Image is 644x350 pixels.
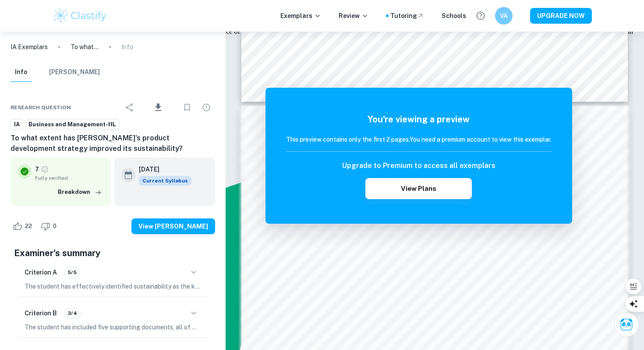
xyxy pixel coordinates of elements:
h6: Upgrade to Premium to access all exemplars [342,161,495,171]
a: IA [11,119,23,130]
p: The student has effectively identified sustainability as the key concept and incorporated it thro... [25,282,201,291]
h6: VA [499,11,509,21]
p: The student has included five supporting documents, all of which are contemporary and relevant, a... [25,322,201,332]
img: Clastify logo [52,7,108,25]
span: Fully verified [35,174,104,182]
div: Download [140,96,177,119]
h5: You're viewing a preview [286,113,552,126]
span: Research question [11,104,71,111]
button: Help and Feedback [473,8,488,23]
p: 7 [35,164,39,174]
span: Business and Management-HL [25,120,119,129]
span: 22 [20,222,37,231]
a: Schools [442,11,466,21]
span: 3/4 [64,309,80,317]
span: 0 [48,222,61,231]
button: Ask Clai [614,312,639,337]
button: Info [11,63,32,82]
h5: Examiner's summary [14,246,212,260]
a: IA Exemplars [11,42,48,52]
p: Review [339,11,368,21]
button: View [PERSON_NAME] [131,218,215,234]
h6: Criterion B [25,308,57,318]
button: UPGRADE NOW [530,8,592,24]
span: Current Syllabus [139,176,191,186]
button: Breakdown [56,186,104,199]
button: View Plans [365,178,471,199]
div: Report issue [198,99,215,116]
h6: Criterion A [25,268,57,277]
a: Tutoring [390,11,424,21]
a: Business and Management-HL [25,119,120,130]
div: Bookmark [178,99,196,116]
span: IA [11,120,23,129]
button: [PERSON_NAME] [49,63,100,82]
div: Dislike [39,219,61,233]
div: Share [121,99,138,116]
a: Grade fully verified [41,165,49,173]
div: Like [11,219,37,233]
h6: This preview contains only the first 2 pages. You need a premium account to view this exemplar. [286,135,552,144]
p: Exemplars [280,11,321,21]
span: 5/5 [64,268,80,276]
button: VA [495,7,513,25]
h6: [DATE] [139,164,184,174]
p: To what extent has [PERSON_NAME]'s product development strategy improved its sustainability? [71,42,99,52]
p: Info [121,42,133,52]
div: This exemplar is based on the current syllabus. Feel free to refer to it for inspiration/ideas wh... [139,176,191,186]
h6: To what extent has [PERSON_NAME]'s product development strategy improved its sustainability? [11,133,215,154]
